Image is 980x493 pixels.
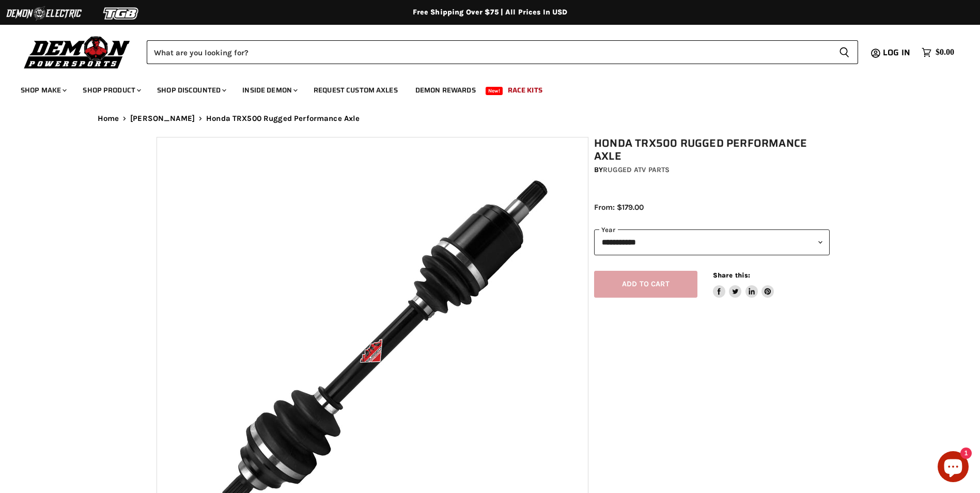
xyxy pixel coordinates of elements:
img: Demon Powersports [21,34,134,70]
input: Search [147,40,831,64]
form: Product [147,40,858,64]
a: Inside Demon [235,80,304,101]
aside: Share this: [713,271,774,298]
ul: Main menu [13,75,952,101]
img: Demon Electric Logo 2 [5,4,83,23]
a: Shop Discounted [149,80,232,101]
select: year [594,229,830,255]
a: Race Kits [500,80,550,101]
inbox-online-store-chat: Shopify online store chat [935,451,972,485]
span: $0.00 [936,48,954,57]
button: Search [831,40,858,64]
a: Request Custom Axles [306,80,406,101]
span: Log in [883,46,910,59]
a: Rugged ATV Parts [603,165,670,174]
a: $0.00 [916,45,959,60]
a: [PERSON_NAME] [130,114,195,123]
img: TGB Logo 2 [83,4,160,23]
a: Home [98,114,119,123]
span: From: $179.00 [594,203,644,212]
span: New! [486,87,503,95]
nav: Breadcrumbs [77,114,904,123]
span: Share this: [713,271,750,279]
div: Free Shipping Over $75 | All Prices In USD [77,8,904,17]
a: Demon Rewards [408,80,484,101]
a: Shop Make [13,80,73,101]
a: Log in [878,48,916,57]
a: Shop Product [75,80,147,101]
span: Honda TRX500 Rugged Performance Axle [206,114,360,123]
div: by [594,164,830,176]
h1: Honda TRX500 Rugged Performance Axle [594,137,830,163]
